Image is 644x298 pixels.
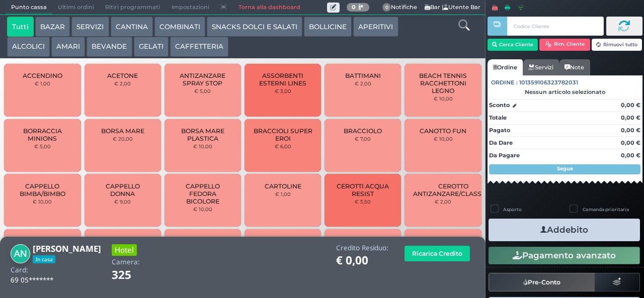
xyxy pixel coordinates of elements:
[523,59,559,75] a: Servizi
[111,17,153,37] button: CANTINA
[353,17,398,37] button: APERITIVI
[621,127,640,134] strong: 0,00 €
[345,72,381,79] span: BATTIMANI
[232,1,305,15] a: Torna alla dashboard
[336,244,388,252] h4: Credito Residuo:
[275,191,291,197] small: € 1,00
[519,78,578,87] span: 101359106323782031
[13,127,72,142] span: BORRACCIA MINIONS
[33,255,55,263] span: In casa
[52,1,100,15] span: Ultimi ordini
[87,37,132,57] button: BEVANDE
[113,136,133,142] small: € 20,00
[489,152,520,159] strong: Da Pagare
[193,143,212,149] small: € 10,00
[336,254,388,267] h1: € 0,00
[355,198,371,205] small: € 5,50
[194,88,211,94] small: € 5,00
[33,198,52,205] small: € 10,00
[11,244,30,264] img: Antonio Nascente
[405,246,470,261] button: Ricarica Credito
[35,17,70,37] button: BAZAR
[101,127,144,135] span: BORSA MARE
[355,80,371,86] small: € 2,00
[23,72,62,79] span: ACCENDINO
[420,127,466,135] span: CANOTTO FUN
[488,59,523,75] a: Ordine
[253,72,313,87] span: ASSORBENTI ESTERNI LINES
[489,139,513,146] strong: Da Dare
[539,39,590,51] button: Rim. Cliente
[134,37,169,57] button: GELATI
[100,1,166,15] span: Ritiri programmati
[434,95,453,102] small: € 10,00
[583,206,629,213] label: Comanda prioritaria
[488,88,642,95] div: Nessun articolo selezionato
[51,37,85,57] button: AMARI
[93,182,152,197] span: CAPPELLO DONNA
[621,139,640,146] strong: 0,00 €
[559,59,590,75] a: Note
[34,143,51,149] small: € 5,00
[333,182,393,197] span: CEROTTI ACQUA RESIST
[33,243,101,254] b: [PERSON_NAME]
[489,114,507,121] strong: Totale
[193,206,212,212] small: € 10,00
[7,37,50,57] button: ALCOLICI
[265,182,301,190] span: CARTOLINE
[71,17,109,37] button: SERVIZI
[434,136,453,142] small: € 10,00
[7,17,34,37] button: Tutti
[355,136,371,142] small: € 7,00
[112,244,137,256] h3: Hotel
[170,37,228,57] button: CAFFETTERIA
[489,127,510,134] strong: Pagato
[592,39,642,51] button: Rimuovi tutto
[489,219,640,241] button: Addebito
[344,127,382,135] span: BRACCIOLO
[413,72,473,94] span: BEACH TENNIS RACCHETTONI LEGNO
[112,258,140,266] h4: Camera:
[275,143,291,149] small: € 6,00
[107,72,138,79] span: ACETONE
[275,88,291,94] small: € 3,00
[166,1,215,15] span: Impostazioni
[382,3,391,12] span: 0
[352,4,356,11] b: 0
[173,127,233,142] span: BORSA MARE PLASTICA
[621,152,640,159] strong: 0,00 €
[207,17,302,37] button: SNACKS DOLCI E SALATI
[173,182,233,205] span: CAPPELLO FEDORA BICOLORE
[35,80,50,86] small: € 1,00
[488,39,538,51] button: Cerca Cliente
[11,266,28,274] h4: Card:
[621,102,640,109] strong: 0,00 €
[304,17,352,37] button: BOLLICINE
[503,206,522,213] label: Asporto
[435,198,451,205] small: € 2,00
[154,17,205,37] button: COMBINATI
[253,127,313,142] span: BRACCIOLI SUPER EROI
[557,165,573,172] strong: Segue
[621,114,640,121] strong: 0,00 €
[489,101,510,110] strong: Sconto
[173,72,233,87] span: ANTIZANZARE SPRAY STOP
[491,78,518,87] span: Ordine :
[507,17,603,36] input: Codice Cliente
[13,182,72,197] span: CAPPELLO BIMBA/BIMBO
[114,198,131,205] small: € 9,00
[413,182,493,197] span: CEROTTO ANTIZANZARE/CLASSICO
[489,247,640,264] button: Pagamento avanzato
[112,269,159,281] h1: 325
[114,80,131,86] small: € 2,00
[489,273,595,291] button: Pre-Conto
[6,1,52,15] span: Punto cassa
